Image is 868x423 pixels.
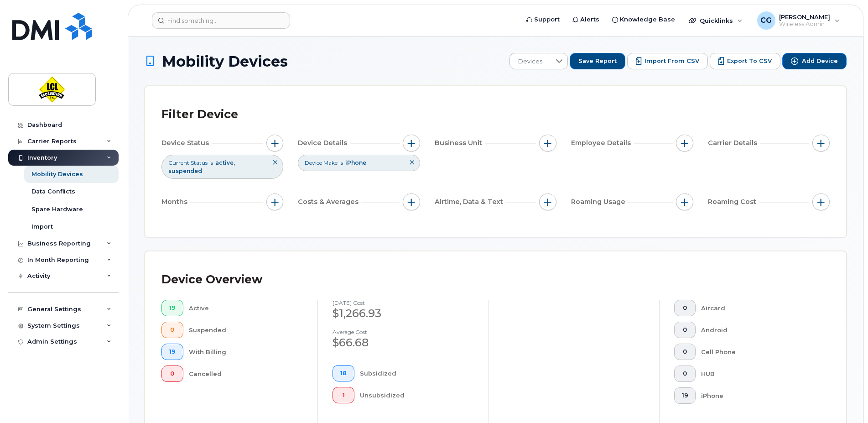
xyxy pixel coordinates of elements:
div: $66.68 [333,335,473,350]
div: Subsidized [360,365,474,381]
span: iPhone [345,159,366,166]
button: 0 [674,300,696,316]
button: 0 [674,344,696,360]
div: HUB [701,366,815,382]
span: 19 [682,392,688,399]
span: is [209,159,213,167]
span: 1 [340,392,347,399]
h4: [DATE] cost [333,300,473,306]
div: Filter Device [161,103,238,126]
div: Aircard [701,300,815,316]
div: Android [701,322,815,338]
button: Export to CSV [710,53,780,69]
span: suspended [168,167,202,174]
button: 0 [161,322,183,338]
div: iPhone [701,387,815,404]
span: Add Device [802,57,838,65]
button: 19 [161,344,183,360]
button: Import from CSV [627,53,708,69]
button: 0 [674,322,696,338]
button: 1 [333,387,354,403]
button: 0 [161,366,183,382]
span: 19 [169,304,176,312]
span: Save Report [578,57,617,65]
button: Add Device [782,53,847,69]
span: Device Make [305,159,338,167]
div: $1,266.93 [333,306,473,321]
span: Costs & Averages [298,197,361,207]
span: Employee Details [571,138,634,148]
span: Import from CSV [645,57,699,65]
span: Airtime, Data & Text [435,197,506,207]
span: Devices [510,53,551,70]
div: Device Overview [161,268,262,292]
span: Mobility Devices [162,53,288,69]
button: 18 [333,365,354,381]
span: 18 [340,370,347,377]
span: 0 [682,326,688,334]
span: 0 [682,370,688,377]
span: active [215,159,235,166]
span: Business Unit [435,138,485,148]
button: 0 [674,366,696,382]
span: Roaming Cost [708,197,759,207]
span: Carrier Details [708,138,760,148]
div: Cancelled [189,366,303,382]
button: Save Report [570,53,625,69]
span: 19 [169,348,176,355]
span: Device Status [161,138,212,148]
span: Roaming Usage [571,197,628,207]
span: Device Details [298,138,350,148]
div: Suspended [189,322,303,338]
span: Current Status [168,159,208,167]
div: Cell Phone [701,344,815,360]
span: Export to CSV [727,57,772,65]
span: 0 [169,326,176,334]
button: 19 [674,387,696,404]
span: Months [161,197,190,207]
div: Active [189,300,303,316]
h4: Average cost [333,329,473,335]
span: is [339,159,343,167]
span: 0 [682,304,688,312]
span: 0 [682,348,688,355]
div: With Billing [189,344,303,360]
div: Unsubsidized [360,387,474,403]
span: 0 [169,370,176,377]
button: 19 [161,300,183,316]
